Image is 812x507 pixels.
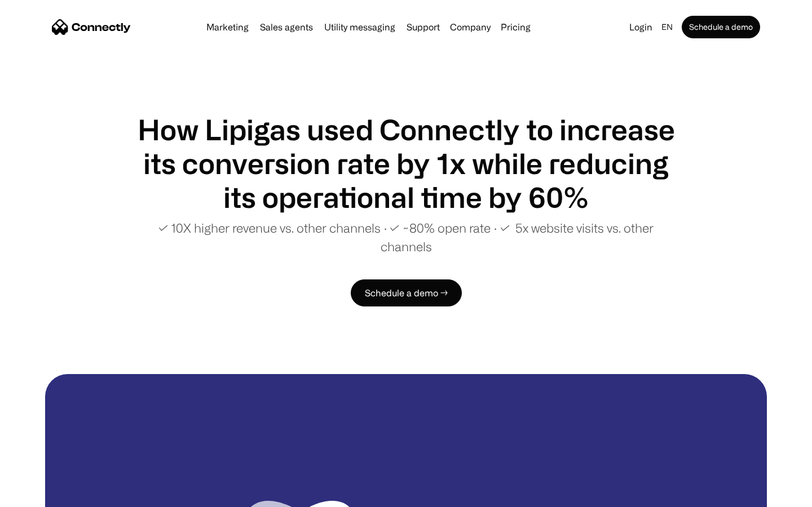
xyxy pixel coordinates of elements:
a: Pricing [496,23,535,32]
p: ✓ 10X higher revenue vs. other channels ∙ ✓ ~80% open rate ∙ ✓ 5x website visits vs. other channels [135,219,677,256]
ul: Language list [23,487,68,503]
a: Marketing [202,23,253,32]
a: Schedule a demo [682,16,760,38]
a: Utility messaging [320,23,400,32]
h1: How Lipigas used Connectly to increase its conversion rate by 1x while reducing its operational t... [135,113,677,214]
a: Support [402,23,444,32]
a: Schedule a demo → [351,279,462,306]
aside: Language selected: English [11,486,68,503]
div: Company [450,19,491,35]
a: Login [625,19,657,35]
div: en [661,19,673,35]
a: Sales agents [255,23,317,32]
